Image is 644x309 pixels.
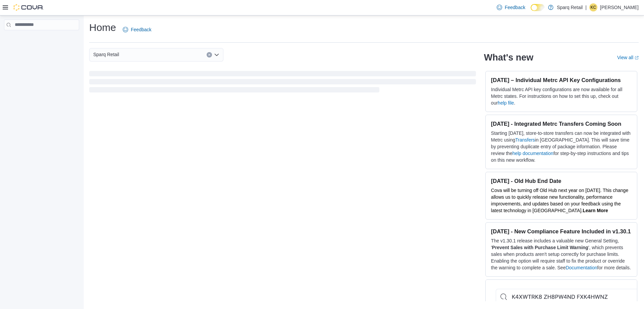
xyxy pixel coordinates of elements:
p: Sparq Retail [557,3,583,11]
h3: [DATE] - Old Hub End Date [491,178,632,184]
p: Individual Metrc API key configurations are now available for all Metrc states. For instructions ... [491,86,632,106]
a: Feedback [120,23,154,36]
a: View allExternal link [617,55,639,60]
div: Kailey Clements [589,3,597,11]
nav: Complex example [4,32,79,48]
p: The v1.30.1 release includes a valuable new General Setting, ' ', which prevents sales when produ... [491,237,632,271]
span: Feedback [131,26,151,33]
button: Clear input [207,52,212,57]
p: [PERSON_NAME] [600,3,639,11]
button: Open list of options [214,52,219,57]
a: help documentation [513,151,553,156]
img: Cova [13,4,44,11]
span: KC [591,3,596,11]
a: Learn More [583,208,608,213]
a: Feedback [494,1,528,14]
a: help file [498,100,514,106]
input: Dark Mode [531,4,545,11]
span: Sparq Retail [93,50,119,59]
h3: [DATE] - Integrated Metrc Transfers Coming Soon [491,120,632,127]
strong: Prevent Sales with Purchase Limit Warning [492,245,588,250]
p: | [585,3,587,11]
h3: [DATE] - New Compliance Feature Included in v1.30.1 [491,228,632,235]
p: Starting [DATE], store-to-store transfers can now be integrated with Metrc using in [GEOGRAPHIC_D... [491,130,632,163]
span: Loading [89,72,476,94]
a: Transfers [515,137,535,143]
span: Dark Mode [531,11,531,11]
svg: External link [635,56,639,60]
h3: [DATE] – Individual Metrc API Key Configurations [491,77,632,83]
span: Feedback [505,4,525,11]
span: Cova will be turning off Old Hub next year on [DATE]. This change allows us to quickly release ne... [491,188,628,213]
h2: What's new [484,52,533,63]
h1: Home [89,21,116,34]
a: Documentation [566,265,597,270]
